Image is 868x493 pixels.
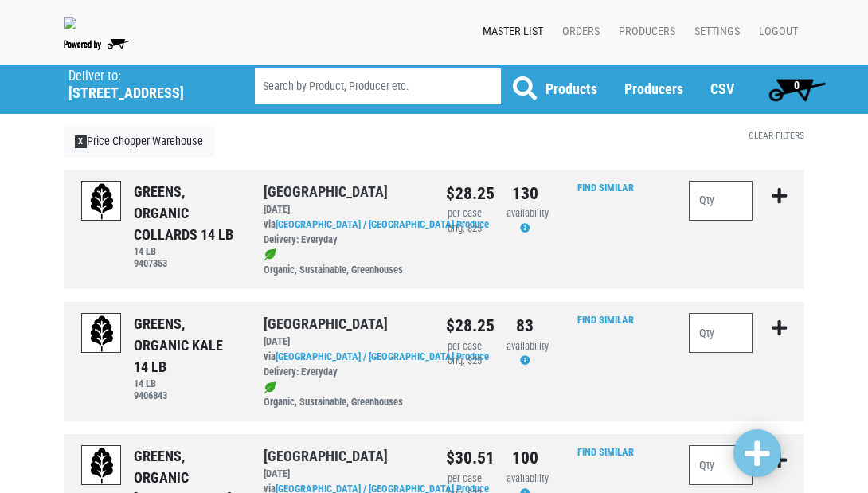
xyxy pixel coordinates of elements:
[549,17,606,47] a: Orders
[446,339,483,354] div: per case
[82,446,122,486] img: placeholder-variety-43d6402dacf2d531de610a020419775a.svg
[446,221,483,237] div: orig. $25
[545,80,597,97] a: Products
[75,135,87,148] span: X
[761,73,832,105] a: 0
[506,207,549,219] span: availability
[264,217,422,248] div: via
[506,445,543,471] div: 100
[82,182,122,221] img: placeholder-variety-43d6402dacf2d531de610a020419775a.svg
[577,446,634,458] a: Find Similar
[446,471,483,487] div: per case
[446,445,483,471] div: $30.51
[134,378,240,389] h6: 14 LB
[264,381,276,394] img: leaf-e5c59151409436ccce96b2ca1b28e03c.png
[264,202,422,217] div: [DATE]
[577,182,634,194] a: Find Similar
[264,233,422,248] div: Delivery: Everyday
[64,39,130,50] img: Powered by Big Wheelbarrow
[794,79,800,92] span: 0
[264,467,422,482] div: [DATE]
[506,313,543,338] div: 83
[276,218,489,230] a: [GEOGRAPHIC_DATA] / [GEOGRAPHIC_DATA] Produce
[82,314,122,354] img: placeholder-variety-43d6402dacf2d531de610a020419775a.svg
[264,448,388,464] a: [GEOGRAPHIC_DATA]
[577,314,634,326] a: Find Similar
[689,313,753,353] input: Qty
[746,17,804,47] a: Logout
[264,183,388,200] a: [GEOGRAPHIC_DATA]
[264,350,422,380] div: via
[446,313,483,338] div: $28.25
[264,365,422,380] div: Delivery: Everyday
[264,380,422,410] div: Organic, Sustainable, Greenhouses
[134,389,240,401] h6: 9406843
[606,17,682,47] a: Producers
[689,181,753,221] input: Qty
[255,68,501,104] input: Search by Product, Producer etc.
[624,80,683,97] a: Producers
[682,17,746,47] a: Settings
[264,315,388,332] a: [GEOGRAPHIC_DATA]
[64,127,214,157] a: XPrice Chopper Warehouse
[506,181,543,206] div: 130
[264,248,276,261] img: leaf-e5c59151409436ccce96b2ca1b28e03c.png
[470,17,549,47] a: Master List
[264,335,422,350] div: [DATE]
[749,130,804,141] a: Clear Filters
[446,206,483,221] div: per case
[134,181,240,245] div: GREENS, ORGANIC COLLARDS 14 LB
[68,84,214,102] h5: [STREET_ADDRESS]
[264,248,422,278] div: Organic, Sustainable, Greenhouses
[134,245,240,257] h6: 14 LB
[64,17,76,29] img: original-fc7597fdc6adbb9d0e2ae620e786d1a2.jpg
[506,340,549,352] span: availability
[446,354,483,369] div: orig. $25
[134,257,240,269] h6: 9407353
[68,65,226,102] span: Price Chopper Warehouse (501 Duanesburg Rd, Schenectady, NY 12306, USA)
[689,445,753,485] input: Qty
[446,181,483,206] div: $28.25
[68,68,214,84] p: Deliver to:
[134,313,240,378] div: GREENS, ORGANIC KALE 14 LB
[710,80,734,97] a: CSV
[276,350,489,362] a: [GEOGRAPHIC_DATA] / [GEOGRAPHIC_DATA] Produce
[506,472,549,484] span: availability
